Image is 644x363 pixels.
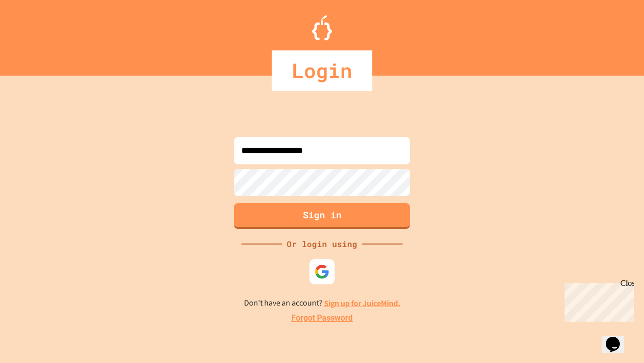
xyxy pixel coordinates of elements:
div: Login [272,50,372,91]
button: Sign in [234,203,410,229]
a: Forgot Password [291,312,353,324]
img: Logo.svg [312,15,332,40]
div: Or login using [282,238,362,250]
p: Don't have an account? [244,297,400,310]
iframe: chat widget [560,279,634,322]
iframe: chat widget [602,323,634,353]
img: google-icon.svg [314,264,330,279]
div: Chat with us now!Close [4,4,69,64]
a: Sign up for JuiceMind. [324,298,400,309]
